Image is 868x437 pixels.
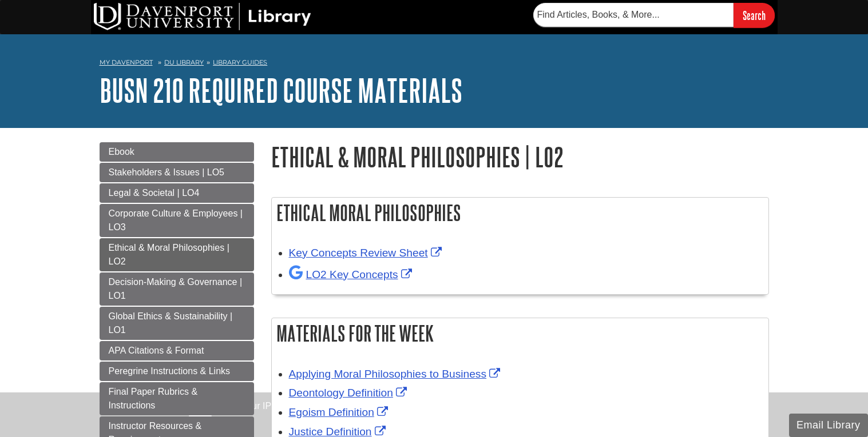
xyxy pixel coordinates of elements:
[100,341,254,360] a: APA Citations & Format
[789,414,868,437] button: Email Library
[734,3,775,27] input: Search
[100,382,254,415] a: Final Paper Rubrics & Instructions
[100,307,254,340] a: Global Ethics & Sustainability | LO1
[100,163,254,182] a: Stakeholders & Issues | LO5
[272,318,768,348] h2: Materials for the Week
[272,198,768,228] h2: Ethical Moral Philosophies
[100,58,153,67] a: My Davenport
[109,147,134,157] span: Ebook
[100,183,254,203] a: Legal & Societal | LO4
[100,73,462,108] a: BUSN 210 Required Course Materials
[109,188,200,198] span: Legal & Societal | LO4
[109,277,243,300] span: Decision-Making & Governance | LO1
[109,209,243,232] span: Corporate Culture & Employees | LO3
[289,368,504,380] a: Link opens in new window
[100,272,254,306] a: Decision-Making & Governance | LO1
[271,142,769,171] h1: Ethical & Moral Philosophies | LO2
[100,55,769,73] nav: breadcrumb
[94,3,311,30] img: DU Library
[533,3,775,27] form: Searches DU Library's articles, books, and more
[289,406,391,418] a: Link opens in new window
[164,58,204,66] a: DU Library
[109,346,204,355] span: APA Citations & Format
[109,366,231,376] span: Peregrine Instructions & Links
[100,142,254,162] a: Ebook
[289,247,445,259] a: Link opens in new window
[109,243,229,266] span: Ethical & Moral Philosophies | LO2
[109,387,198,410] span: Final Paper Rubrics & Instructions
[100,362,254,381] a: Peregrine Instructions & Links
[213,58,267,66] a: Library Guides
[109,167,224,177] span: Stakeholders & Issues | LO5
[289,268,415,280] a: Link opens in new window
[109,311,233,335] span: Global Ethics & Sustainability | LO1
[100,204,254,237] a: Corporate Culture & Employees | LO3
[100,238,254,271] a: Ethical & Moral Philosophies | LO2
[533,3,734,27] input: Find Articles, Books, & More...
[289,387,410,399] a: Link opens in new window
